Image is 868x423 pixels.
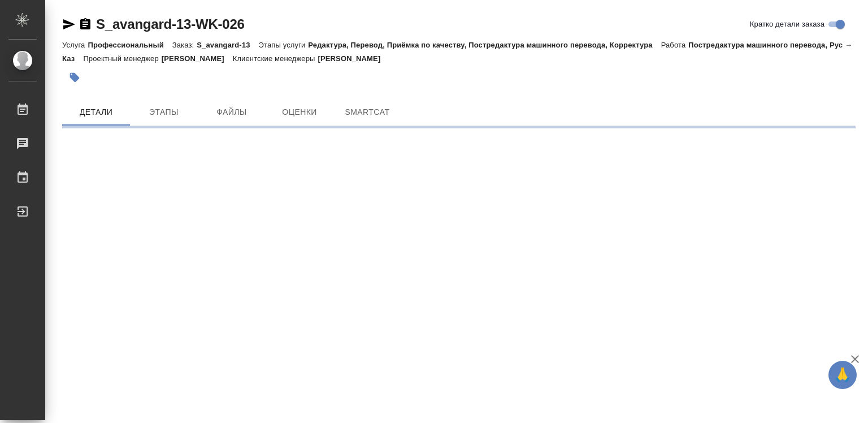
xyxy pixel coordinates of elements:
p: Услуга [62,41,88,49]
span: SmartCat [340,105,394,119]
span: Детали [69,105,123,119]
p: Клиентские менеджеры [233,54,318,63]
button: 🙏 [828,361,857,389]
span: 🙏 [833,363,852,387]
span: Этапы [137,105,191,119]
button: Скопировать ссылку [79,18,92,31]
p: [PERSON_NAME] [318,54,389,63]
span: Кратко детали заказа [750,19,824,30]
span: Файлы [205,105,259,119]
p: [PERSON_NAME] [162,54,233,63]
a: S_avangard-13-WK-026 [96,16,245,32]
button: Добавить тэг [62,65,87,90]
p: Профессиональный [88,41,172,49]
p: Заказ: [172,41,197,49]
p: Работа [661,41,689,49]
p: Редактура, Перевод, Приёмка по качеству, Постредактура машинного перевода, Корректура [308,41,661,49]
span: Оценки [272,105,327,119]
p: S_avangard-13 [197,41,258,49]
button: Скопировать ссылку для ЯМессенджера [62,18,76,31]
p: Этапы услуги [259,41,309,49]
p: Проектный менеджер [83,54,161,63]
